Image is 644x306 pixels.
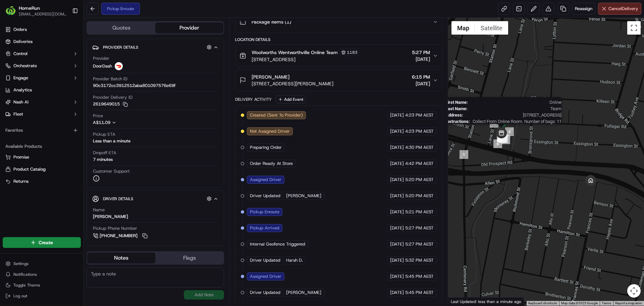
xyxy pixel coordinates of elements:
button: Promise [3,152,81,163]
span: Price [93,113,103,119]
button: Settings [3,259,81,268]
button: Woolworths Wentworthville Online Team1183[STREET_ADDRESS]5:27 PM[DATE] [235,45,442,67]
span: Last Name : [445,106,468,111]
span: [PERSON_NAME] [252,74,289,80]
div: Last Updated: less than a minute ago [448,297,524,306]
span: 5:45 PM AEST [405,273,434,279]
span: [EMAIL_ADDRESS][DOMAIN_NAME] [19,11,67,17]
span: Not Assigned Driver [250,128,290,134]
span: Deliveries [13,39,33,45]
span: [STREET_ADDRESS][PERSON_NAME] [252,80,333,87]
span: Orchestrate [13,63,37,69]
span: Harsh D. [286,257,303,263]
button: Flags [155,253,223,263]
button: Control [3,48,81,59]
button: Notes [87,253,155,263]
span: [DATE] [390,193,404,199]
span: Preparing Order [250,144,282,150]
span: 5:20 PM AEST [405,177,434,183]
button: Show satellite imagery [475,21,508,35]
span: Driver Updated [250,257,280,263]
div: 7 [501,135,510,144]
span: A$11.09 [93,120,110,125]
span: 4:30 PM AEST [405,144,434,150]
span: Promise [13,154,29,160]
span: Reassign [575,6,592,12]
span: [STREET_ADDRESS] [466,113,561,118]
div: 💻 [57,98,62,103]
span: DoorDash [93,63,112,69]
span: 5:27 PM AEST [405,241,434,247]
span: Provider [93,55,109,61]
span: Internal Geofence Triggered [250,241,305,247]
span: Pickup Arrived [250,225,279,231]
span: Assigned Driver [250,177,281,183]
span: Pickup Phone Number [93,225,137,231]
button: Package Items (1) [235,11,442,33]
button: Provider Details [92,42,218,53]
div: 2 [505,127,514,136]
span: [DATE] [390,161,404,167]
button: HomeRunHomeRun[EMAIL_ADDRESS][DOMAIN_NAME] [3,3,69,19]
div: Start new chat [23,64,110,71]
div: Favorites [3,125,81,136]
span: Name [93,207,105,213]
div: 1 [460,150,468,159]
a: [PHONE_NUMBER] [93,232,149,239]
span: Package Items ( 1 ) [252,18,291,25]
p: Welcome 👋 [7,27,122,38]
a: Analytics [3,85,81,95]
span: Collect From Online Room. Number of bags: 11 [473,119,561,124]
span: 5:32 PM AEST [405,257,434,263]
span: [DATE] [412,56,430,62]
span: Provider Batch ID [93,76,127,82]
a: Promise [5,154,78,160]
img: doordash_logo_v2.png [115,62,123,70]
span: Driver Updated [250,290,280,296]
span: [PHONE_NUMBER] [100,233,138,239]
span: Order Ready At Store [250,161,293,167]
span: [DATE] [390,177,404,183]
div: 10 [497,133,505,142]
button: [PERSON_NAME][STREET_ADDRESS][PERSON_NAME]6:15 PM[DATE] [235,70,442,91]
span: Toggle Theme [13,282,40,288]
a: Terms (opens in new tab) [602,301,611,305]
span: 4:42 PM AEST [405,161,434,167]
span: [PERSON_NAME] [286,290,321,296]
span: Driver Details [103,196,133,202]
button: HomeRun [19,5,40,11]
a: 💻API Documentation [54,95,110,107]
div: 7 minutes [93,157,113,163]
span: Driver Updated [250,193,280,199]
button: Nash AI [3,97,81,107]
div: Delivery Activity [235,97,272,102]
span: Woolworths Wentworthville Online Team [252,49,338,56]
a: Powered byPylon [47,114,81,119]
span: 5:45 PM AEST [405,290,434,296]
div: 5 [499,134,508,143]
img: HomeRun [5,5,16,16]
span: 5:27 PM AEST [405,225,434,231]
span: Log out [13,293,27,299]
span: Orders [13,27,27,33]
button: Add Event [276,95,306,103]
span: [DATE] [390,128,404,134]
span: Assigned Driver [250,273,281,279]
span: [DATE] [390,225,404,231]
a: Product Catalog [5,166,78,172]
span: 90c3172cc3912512aba801097576e69f [93,83,175,89]
button: Create [3,237,81,248]
span: Dropoff ETA [93,150,116,156]
span: [DATE] [390,273,404,279]
a: Deliveries [3,36,81,47]
button: Orchestrate [3,60,81,71]
span: Engage [13,75,28,81]
span: Online [471,100,561,105]
button: Reassign [572,3,595,15]
span: Created (Sent To Provider) [250,112,303,118]
span: Control [13,51,28,57]
span: [DATE] [390,257,404,263]
a: Orders [3,24,81,35]
button: Provider [155,23,223,33]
